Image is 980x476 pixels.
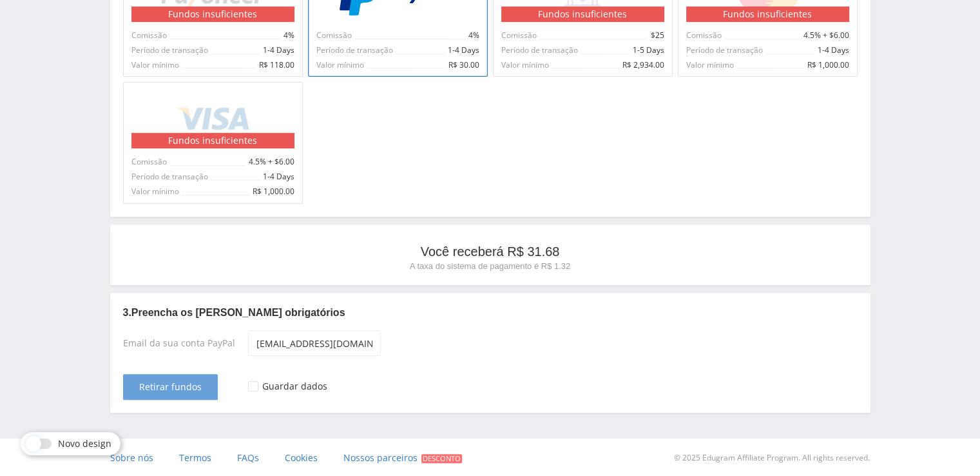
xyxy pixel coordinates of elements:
span: Comissão [131,31,169,40]
img: Visa [174,96,251,143]
span: 4% [466,31,479,40]
span: 4.5% + $6.00 [801,31,849,40]
span: Período de transação [131,46,211,55]
span: Cookies [285,451,318,464]
button: Retirar fundos [123,374,218,400]
span: Período de transação [131,172,211,181]
span: 1-4 Days [260,46,294,55]
span: Desconto [421,454,462,463]
div: Fundos insuficientes [501,6,664,22]
p: A taxa do sistema de pagamento é R$ 1.32 [123,261,858,272]
div: Fundos insuficientes [686,6,849,22]
span: R$ 1,000.00 [805,61,849,70]
span: R$ 30.00 [446,61,479,70]
span: 4% [281,31,294,40]
span: 1-4 Days [815,46,849,55]
span: FAQs [237,451,259,464]
span: Período de transação [501,46,581,55]
span: $25 [648,31,664,40]
span: Novo design [58,439,111,449]
div: Guardar dados [262,381,327,392]
span: Período de transação [686,46,765,55]
span: 4.5% + $6.00 [246,157,294,166]
p: 3. Preencha os [PERSON_NAME] obrigatórios [123,306,858,320]
span: 1-4 Days [445,46,479,55]
span: Valor mínimo [316,61,367,70]
span: 1-4 Days [260,172,294,181]
div: Email da sua conta PayPal [123,330,248,361]
div: Fundos insuficientes [131,6,294,22]
span: Período de transação [316,46,396,55]
span: Retirar fundos [139,382,202,392]
span: Comissão [131,157,169,166]
span: Termos [179,451,211,464]
span: Comissão [316,31,354,40]
span: R$ 2,934.00 [620,61,664,70]
span: Valor mínimo [131,61,182,70]
span: Valor mínimo [686,61,736,70]
span: Sobre nós [110,451,153,464]
span: Comissão [501,31,539,40]
div: Fundos insuficientes [131,133,294,148]
span: R$ 1,000.00 [250,187,294,196]
span: 1-5 Days [630,46,664,55]
span: Valor mínimo [501,61,552,70]
span: R$ 118.00 [256,61,294,70]
span: Nossos parceiros [343,451,418,464]
p: Você receberá R$ 31.68 [123,243,858,261]
span: Valor mínimo [131,187,182,196]
span: Comissão [686,31,724,40]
